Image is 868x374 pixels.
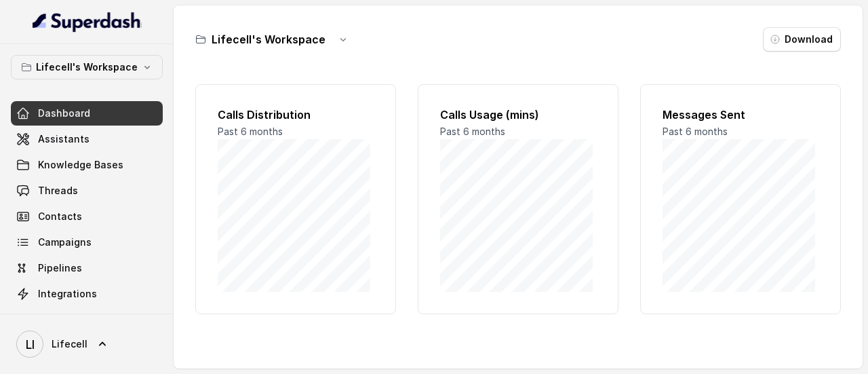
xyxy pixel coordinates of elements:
[38,132,90,146] span: Assistants
[38,261,82,275] span: Pipelines
[38,184,78,198] span: Threads
[38,236,92,249] span: Campaigns
[440,107,596,123] h2: Calls Usage (mins)
[11,256,163,280] a: Pipelines
[11,127,163,151] a: Assistants
[11,204,163,229] a: Contacts
[440,126,505,137] span: Past 6 months
[26,337,35,352] text: LI
[212,31,325,48] h3: Lifecell's Workspace
[38,107,90,120] span: Dashboard
[11,230,163,255] a: Campaigns
[11,55,163,79] button: Lifecell's Workspace
[11,282,163,306] a: Integrations
[38,210,82,223] span: Contacts
[218,126,283,137] span: Past 6 months
[11,101,163,126] a: Dashboard
[38,287,97,301] span: Integrations
[36,59,138,75] p: Lifecell's Workspace
[11,153,163,177] a: Knowledge Bases
[11,325,163,363] a: Lifecell
[38,313,97,326] span: API Settings
[763,27,841,52] button: Download
[38,158,123,172] span: Knowledge Bases
[11,179,163,203] a: Threads
[663,126,728,137] span: Past 6 months
[218,107,374,123] h2: Calls Distribution
[11,307,163,332] a: API Settings
[663,107,818,123] h2: Messages Sent
[52,337,87,351] span: Lifecell
[33,11,142,33] img: light.svg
